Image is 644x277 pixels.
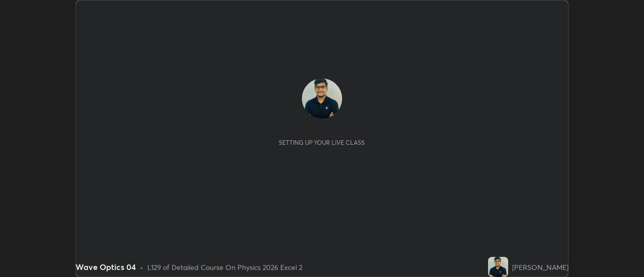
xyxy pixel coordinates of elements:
[512,262,569,272] div: [PERSON_NAME]
[147,262,302,272] div: L129 of Detailed Course On Physics 2026 Excel 2
[140,262,143,272] div: •
[302,78,342,119] img: 4d1cdec29fc44fb582a57a96c8f13205.jpg
[279,139,365,146] div: Setting up your live class
[488,257,508,277] img: 4d1cdec29fc44fb582a57a96c8f13205.jpg
[75,261,136,273] div: Wave Optics 04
